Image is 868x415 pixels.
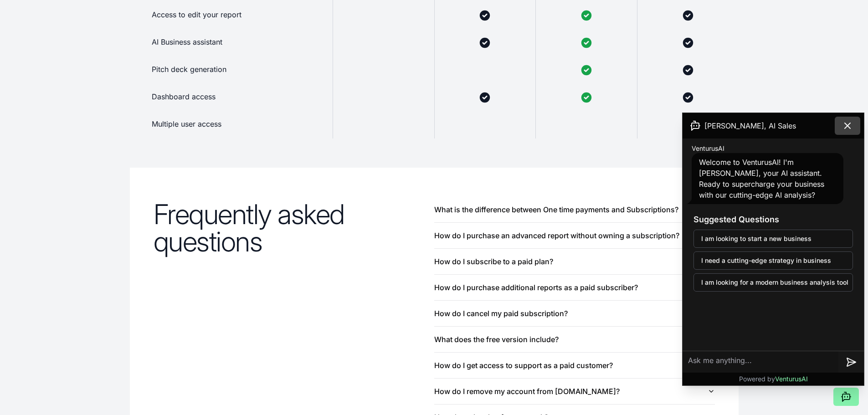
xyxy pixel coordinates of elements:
[434,223,715,248] button: How do I purchase an advanced report without owning a subscription?
[434,379,715,404] button: How do I remove my account from [DOMAIN_NAME]?
[130,29,333,56] div: AI Business assistant
[434,275,715,300] button: How do I purchase additional reports as a paid subscriber?
[693,213,853,226] h3: Suggested Questions
[693,273,853,292] button: I am looking for a modern business analysis tool
[130,2,333,29] div: Access to edit your report
[434,301,715,326] button: How do I cancel my paid subscription?
[130,111,333,138] div: Multiple user access
[704,120,796,131] span: [PERSON_NAME], AI Sales
[434,249,715,274] button: How do I subscribe to a paid plan?
[434,327,715,352] button: What does the free version include?
[693,230,853,248] button: I am looking to start a new business
[692,144,724,153] span: VenturusAI
[154,200,434,255] h2: Frequently asked questions
[775,375,808,383] span: VenturusAI
[434,197,715,222] button: What is the difference between One time payments and Subscriptions?
[130,56,333,84] div: Pitch deck generation
[699,158,824,200] span: Welcome to VenturusAI! I'm [PERSON_NAME], your AI assistant. Ready to supercharge your business w...
[434,353,715,378] button: How do I get access to support as a paid customer?
[130,84,333,111] div: Dashboard access
[693,251,853,270] button: I need a cutting-edge strategy in business
[739,374,808,384] p: Powered by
